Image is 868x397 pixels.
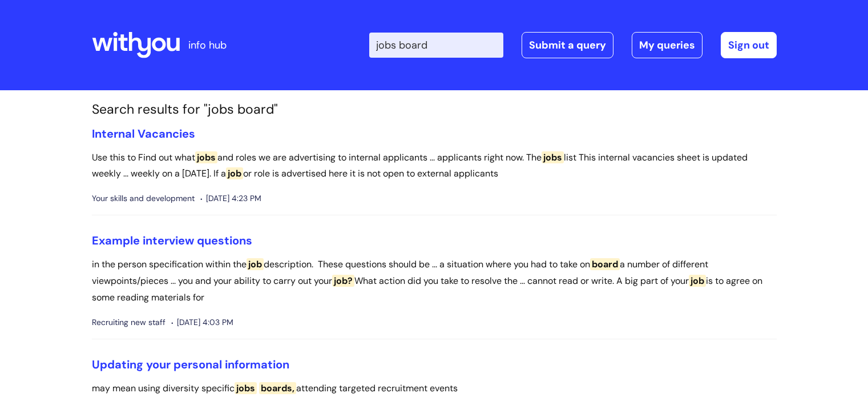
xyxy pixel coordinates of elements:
[92,315,165,330] span: Recruiting new staff
[369,32,777,58] div: | -
[226,167,243,179] span: job
[247,258,264,270] span: job
[92,380,777,397] p: may mean using diversity specific attending targeted recruitment events
[522,32,613,58] a: Submit a query
[590,258,620,270] span: board
[235,382,257,394] span: jobs
[92,102,777,118] h1: Search results for "jobs board"
[632,32,703,58] a: My queries
[721,32,777,58] a: Sign out
[92,233,252,248] a: Example interview questions
[542,151,564,163] span: jobs
[92,126,195,141] a: Internal Vacancies
[195,151,217,163] span: jobs
[332,275,354,287] span: job?
[200,191,261,206] span: [DATE] 4:23 PM
[259,382,296,394] span: boards,
[689,275,706,287] span: job
[188,36,227,54] p: info hub
[92,150,777,183] p: Use this to Find out what and roles we are advertising to internal applicants ... applicants righ...
[92,191,195,206] span: Your skills and development
[92,357,289,372] a: Updating your personal information
[171,315,233,330] span: [DATE] 4:03 PM
[369,33,503,58] input: Search
[92,256,777,306] p: in the person specification within the description. These questions should be ... a situation whe...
